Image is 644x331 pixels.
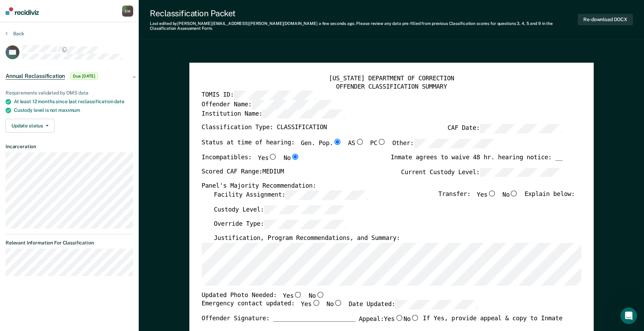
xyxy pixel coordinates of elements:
[578,14,633,25] button: Re-download DOCX
[201,109,345,119] label: Institution Name:
[201,124,327,133] label: Classification Type: CLASSIFICATION
[201,139,496,154] div: Status at time of hearing:
[214,234,400,242] label: Justification, Program Recommendations, and Summary:
[201,168,284,177] label: Scored CAF Range: MEDIUM
[122,6,133,17] button: EM
[395,315,404,321] input: Yes
[6,7,39,15] img: Recidiviz
[309,291,325,300] label: No
[283,291,302,300] label: Yes
[392,139,496,148] label: Other:
[6,90,133,96] div: Requirements validated by OMS data
[6,73,65,80] span: Annual Reclassification
[291,153,300,160] input: No
[122,6,133,17] div: E M
[6,144,133,150] dt: Incarceration
[480,168,562,177] input: Current Custody Level:
[6,119,54,133] button: Update status
[377,139,386,145] input: PC
[150,21,578,31] div: Last edited by [PERSON_NAME][EMAIL_ADDRESS][PERSON_NAME][DOMAIN_NAME] . Please review any data pr...
[70,73,98,80] span: Due [DATE]
[359,315,419,329] label: Appeal:
[201,153,300,168] div: Incompatibles:
[283,153,299,162] label: No
[268,153,277,160] input: Yes
[58,107,80,113] span: maximum
[6,30,24,37] button: Back
[414,139,496,148] input: Other:
[150,8,578,18] div: Reclassification Packet
[201,182,563,190] div: Panel's Majority Recommendation:
[348,139,364,148] label: AS
[503,190,518,199] label: No
[480,124,562,133] input: CAF Date:
[214,220,346,229] label: Override Type:
[252,100,334,109] input: Offender Name:
[319,21,354,26] span: a few seconds ago
[390,153,562,168] div: Inmate agrees to waive 48 hr. hearing notice: __
[234,91,316,100] input: TOMIS ID:
[201,291,325,300] div: Updated Photo Needed:
[403,315,419,323] label: No
[370,139,386,148] label: PC
[349,300,478,309] label: Date Updated:
[301,139,342,148] label: Gen. Pop.
[201,91,316,100] label: TOMIS ID:
[264,205,346,214] input: Custody Level:
[201,100,334,109] label: Offender Name:
[487,190,496,196] input: Yes
[311,300,320,306] input: Yes
[201,83,581,91] div: OFFENDER CLASSIFICATION SUMMARY
[214,205,346,214] label: Custody Level:
[476,190,496,199] label: Yes
[301,300,320,309] label: Yes
[355,139,364,145] input: AS
[395,300,478,309] input: Date Updated:
[333,139,342,145] input: Gen. Pop.
[326,300,342,309] label: No
[6,240,133,246] dt: Relevant Information For Classification
[14,99,133,105] div: At least 12 months since last reclassification
[384,315,403,323] label: Yes
[447,124,562,133] label: CAF Date:
[214,190,368,199] label: Facility Assignment:
[438,190,575,205] div: Transfer: Explain below:
[509,190,518,196] input: No
[114,99,124,104] span: date
[293,291,302,297] input: Yes
[401,168,563,177] label: Current Custody Level:
[263,109,345,119] input: Institution Name:
[201,75,581,83] div: [US_STATE] DEPARTMENT OF CORRECTION
[258,153,277,162] label: Yes
[285,190,368,199] input: Facility Assignment:
[201,300,478,315] div: Emergency contact updated:
[14,107,133,113] div: Custody level is not
[264,220,346,229] input: Override Type:
[620,307,637,324] iframe: Intercom live chat
[334,300,343,306] input: No
[411,315,420,321] input: No
[316,291,325,297] input: No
